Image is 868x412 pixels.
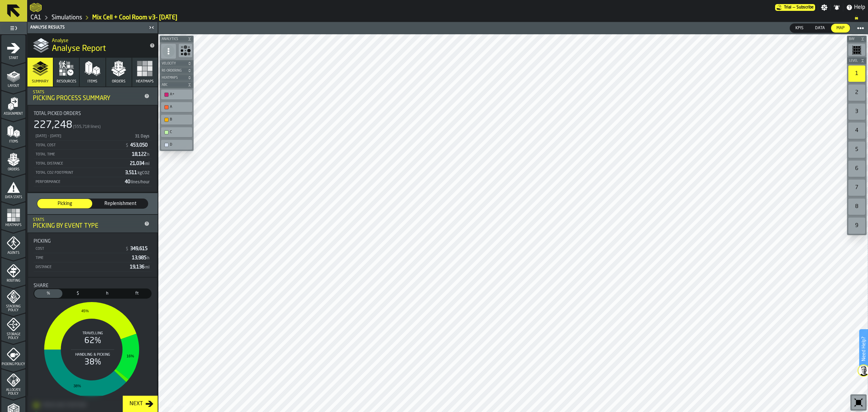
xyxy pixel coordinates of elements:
[160,62,186,65] span: Velocity
[847,159,867,178] div: button-toolbar-undefined
[127,400,145,408] div: Next
[1,56,25,60] span: Start
[160,397,198,411] a: logo-header
[1,223,25,227] span: Heatmaps
[57,79,76,84] span: Resources
[63,288,93,299] label: button-switch-multi-Cost
[136,79,154,84] span: Heatmaps
[130,265,150,269] span: 19,136
[96,200,145,207] span: Replenishment
[130,246,149,251] span: 349,615
[860,330,867,368] label: Need Help?
[93,289,121,298] div: thumb
[34,150,152,159] div: StatList-item-Total Time
[33,222,141,230] div: Picking by event type
[1,35,25,62] li: menu Start
[170,143,190,147] div: D
[1,313,25,340] li: menu Storage Policy
[123,396,158,412] button: button-Next
[170,92,190,97] div: A+
[132,152,150,157] span: 18,122
[30,1,42,14] a: logo-header
[34,111,152,116] div: Title
[796,5,814,10] span: Subscribe
[34,262,152,271] div: StatList-item-Distance
[160,88,194,101] div: button-toolbar-undefined
[1,112,25,116] span: Assignment
[30,14,865,22] nav: Breadcrumb
[65,291,91,297] span: $
[170,117,190,122] div: B
[145,265,150,269] span: mi
[180,45,191,56] svg: Show Congestion
[847,36,867,42] button: button-
[812,25,828,31] span: Data
[793,25,806,31] span: KPIs
[810,24,830,33] div: thumb
[843,3,868,12] label: button-toggle-Help
[160,67,194,74] button: button-
[33,95,141,102] div: Picking Process Summary
[29,25,147,30] div: Analyse Results
[848,85,865,101] div: 2
[1,258,25,285] li: menu Routing
[162,104,191,111] div: A
[34,283,152,288] div: Title
[784,5,791,10] span: Trial
[87,79,97,84] span: Items
[1,388,25,396] span: Allocate Policy
[34,168,152,177] div: StatList-item-Total CO2 Footprint
[125,170,150,175] span: 3,511
[170,130,190,134] div: C
[847,216,867,235] div: button-toolbar-undefined
[145,162,150,166] span: mi
[160,126,194,138] div: button-toolbar-undefined
[177,42,194,60] div: button-toolbar-undefined
[93,199,148,208] div: thumb
[124,291,150,297] span: ft
[126,247,128,251] span: $
[35,265,127,269] div: Distance
[35,180,122,184] div: Performance
[160,81,194,88] button: button-
[162,91,191,98] div: A+
[64,289,92,298] div: thumb
[854,3,865,12] span: Help
[1,279,25,283] span: Routing
[37,199,92,208] div: thumb
[1,230,25,257] li: menu Agents
[35,256,129,260] div: Time
[850,394,867,411] div: button-toolbar-undefined
[160,83,186,87] span: ABC
[147,23,156,32] label: button-toggle-Close me
[52,43,106,54] span: Analyse Report
[34,239,51,244] span: Picking
[1,140,25,144] span: Items
[33,218,141,222] div: Stats
[847,42,867,57] div: button-toolbar-undefined
[52,14,82,21] a: link-to-/wh/i/76e2a128-1b54-4d66-80d4-05ae4c277723
[848,37,859,41] span: Bay
[95,291,120,297] span: h
[130,143,149,148] span: 453,050
[162,141,191,148] div: D
[847,64,867,83] div: button-toolbar-undefined
[848,65,865,82] div: 1
[775,4,815,11] div: Menu Subscription
[1,195,25,199] span: Data Stats
[848,180,865,196] div: 7
[1,118,25,146] li: menu Items
[52,37,144,43] h2: Sub Title
[132,256,150,260] span: 13,985
[35,171,122,175] div: Total CO2 Footprint
[160,101,194,113] div: button-toolbar-undefined
[847,121,867,140] div: button-toolbar-undefined
[112,79,125,84] span: Orders
[122,288,152,299] label: button-switch-multi-Distance
[34,111,81,116] span: Total Picked Orders
[160,138,194,151] div: button-toolbar-undefined
[147,256,150,260] span: h
[775,4,815,11] a: link-to-/wh/i/76e2a128-1b54-4d66-80d4-05ae4c277723/pricing/
[1,91,25,118] li: menu Assignment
